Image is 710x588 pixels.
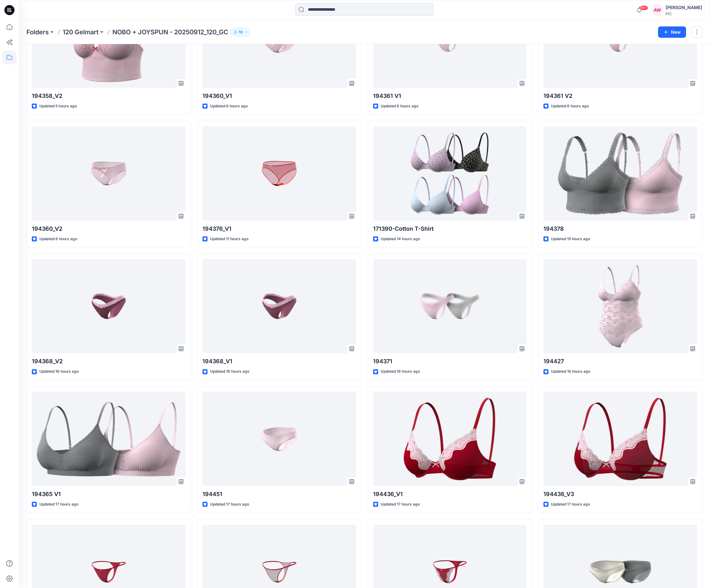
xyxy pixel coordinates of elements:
[210,501,249,508] p: Updated 17 hours ago
[39,501,78,508] p: Updated 17 hours ago
[202,490,356,499] p: 194451
[381,501,420,508] p: Updated 17 hours ago
[381,103,418,110] p: Updated 6 hours ago
[551,501,590,508] p: Updated 17 hours ago
[239,29,243,36] p: 10
[32,126,185,220] a: 194360_V2
[543,259,697,353] a: 194427
[543,92,697,100] p: 194361 V2
[652,4,663,16] div: AW
[373,259,527,353] a: 194371
[112,28,228,37] p: NOBO + JOYSPUN - 20250912_120_GC
[381,236,420,242] p: Updated 14 hours ago
[373,392,527,486] a: 194436_V1
[26,28,49,37] a: Folders
[381,368,420,375] p: Updated 16 hours ago
[202,224,356,233] p: 194376_V1
[231,28,251,37] button: 10
[32,259,185,353] a: 194368_V2
[32,357,185,366] p: 194368_V2
[543,224,697,233] p: 194378
[63,28,99,37] a: 120 Gelmart
[202,357,356,366] p: 194368_V1
[551,368,590,375] p: Updated 16 hours ago
[39,103,77,110] p: Updated 5 hours ago
[202,259,356,353] a: 194368_V1
[210,368,249,375] p: Updated 16 hours ago
[551,103,589,110] p: Updated 6 hours ago
[373,357,527,366] p: 194371
[373,224,527,233] p: 171390-Cotton T-Shirt
[210,103,248,110] p: Updated 6 hours ago
[39,236,77,242] p: Updated 6 hours ago
[543,490,697,499] p: 194436_V3
[373,490,527,499] p: 194436_V1
[543,126,697,220] a: 194378
[373,126,527,220] a: 171390-Cotton T-Shirt
[32,490,185,499] p: 194365 V1
[202,92,356,100] p: 194360_V1
[210,236,248,242] p: Updated 11 hours ago
[32,92,185,100] p: 194358_V2
[543,357,697,366] p: 194427
[32,224,185,233] p: 194360_V2
[551,236,590,242] p: Updated 15 hours ago
[639,5,648,10] span: 99+
[202,392,356,486] a: 194451
[658,26,686,38] button: New
[666,4,702,11] div: [PERSON_NAME]
[202,126,356,220] a: 194376_V1
[543,392,697,486] a: 194436_V3
[39,368,79,375] p: Updated 16 hours ago
[373,92,527,100] p: 194361 V1
[666,11,702,16] div: PIC
[32,392,185,486] a: 194365 V1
